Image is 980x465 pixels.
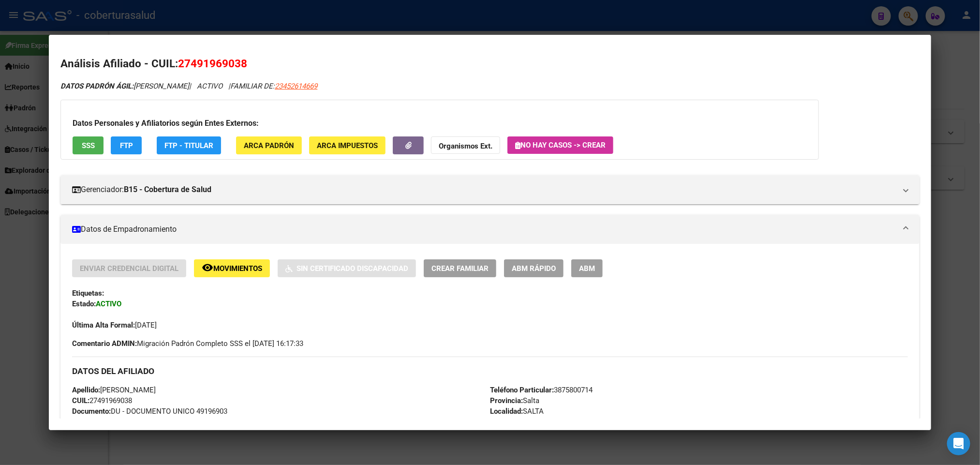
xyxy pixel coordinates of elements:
span: Crear Familiar [431,264,489,273]
span: ARCA Impuestos [317,141,378,150]
button: Organismos Ext. [431,136,500,154]
span: [GEOGRAPHIC_DATA] [72,418,186,426]
span: Movimientos [213,264,262,273]
button: Sin Certificado Discapacidad [278,259,416,277]
button: ABM [571,259,603,277]
span: FTP [120,141,133,150]
span: ABM Rápido [512,264,556,273]
h3: Datos Personales y Afiliatorios según Entes Externos: [73,118,807,129]
strong: ACTIVO [96,300,121,308]
button: ARCA Padrón [236,136,302,154]
span: ARCA Padrón [244,141,294,150]
strong: Documento: [72,407,111,416]
span: [PERSON_NAME] [60,82,189,90]
h3: DATOS DEL AFILIADO [72,366,907,376]
div: Open Intercom Messenger [947,432,970,455]
span: DU - DOCUMENTO UNICO 49196903 [72,407,227,416]
button: ARCA Impuestos [309,136,386,154]
mat-panel-title: Gerenciador: [72,184,896,195]
span: SALTA [490,407,544,416]
h2: Análisis Afiliado - CUIL: [60,56,919,72]
mat-panel-title: Datos de Empadronamiento [72,224,896,235]
strong: Comentario ADMIN: [72,339,137,348]
button: Movimientos [194,259,270,277]
span: Salta [490,396,539,405]
span: Enviar Credencial Digital [80,264,178,273]
strong: B15 - Cobertura de Salud [124,184,211,195]
span: [DATE] [72,321,157,330]
span: FAMILIAR DE: [230,82,317,90]
button: SSS [73,136,104,154]
span: [PERSON_NAME] [72,386,156,394]
span: 4400 [490,418,553,426]
strong: Organismos Ext. [439,142,492,150]
span: No hay casos -> Crear [515,141,606,150]
strong: Apellido: [72,386,100,394]
span: 27491969038 [72,396,132,405]
strong: Provincia: [490,396,523,405]
strong: Etiquetas: [72,289,104,298]
strong: Nacionalidad: [72,418,116,426]
strong: CUIL: [72,396,89,405]
strong: Código Postal: [490,418,537,426]
button: FTP - Titular [157,136,221,154]
strong: Localidad: [490,407,523,416]
button: Enviar Credencial Digital [72,259,186,277]
mat-expansion-panel-header: Gerenciador:B15 - Cobertura de Salud [60,175,919,204]
mat-expansion-panel-header: Datos de Empadronamiento [60,215,919,244]
span: Sin Certificado Discapacidad [297,264,408,273]
button: No hay casos -> Crear [507,136,613,154]
span: 27491969038 [178,57,247,70]
button: FTP [111,136,142,154]
button: Crear Familiar [424,259,496,277]
strong: Estado: [72,300,96,308]
span: Migración Padrón Completo SSS el [DATE] 16:17:33 [72,338,303,349]
strong: Última Alta Formal: [72,321,135,330]
button: ABM Rápido [504,259,564,277]
strong: Teléfono Particular: [490,386,554,394]
strong: DATOS PADRÓN ÁGIL: [60,82,134,90]
span: 23452614669 [275,82,317,90]
mat-icon: remove_red_eye [202,262,213,273]
span: SSS [82,141,95,150]
span: FTP - Titular [164,141,213,150]
i: | ACTIVO | [60,82,317,90]
span: ABM [579,264,595,273]
span: 3875800714 [490,386,593,394]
